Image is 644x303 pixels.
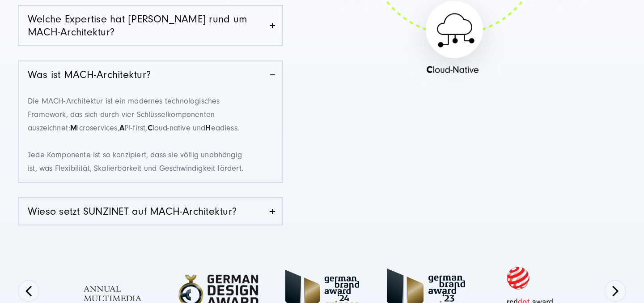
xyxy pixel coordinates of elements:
strong: C [148,123,153,133]
a: Welche Expertise hat [PERSON_NAME] rund um MACH-Architektur? [19,6,282,45]
strong: A [119,123,124,133]
a: Was ist MACH-Architektur? [19,61,282,88]
strong: M [70,123,77,133]
p: Die MACH-Architektur ist ein modernes technologisches Framework, das sich durch vier Schlüsselkom... [28,95,253,175]
button: Previous [18,280,39,302]
strong: H [205,123,211,133]
button: Next [605,280,626,302]
a: Wieso setzt SUNZINET auf MACH-Architektur? [19,198,282,225]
